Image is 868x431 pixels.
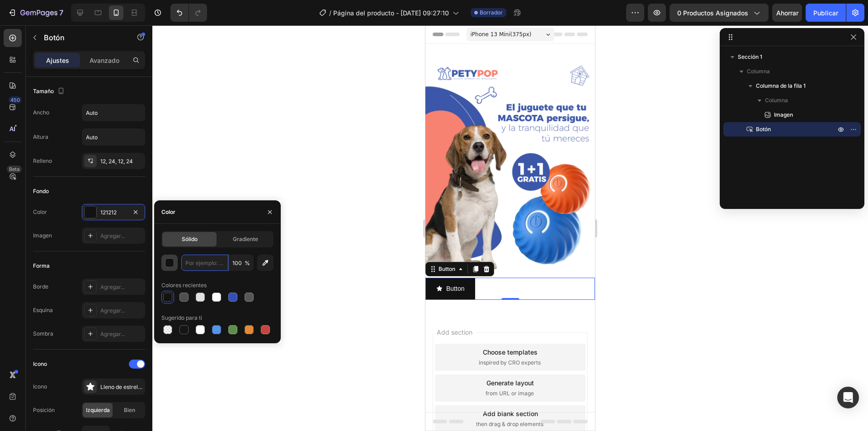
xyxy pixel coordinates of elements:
[670,4,769,22] button: 0 productos asignados
[480,9,503,16] font: Borrador
[100,209,117,216] font: 121212
[756,126,771,133] font: Botón
[46,57,69,64] font: Ajustes
[772,4,802,22] button: Ahorrar
[33,133,48,140] font: Altura
[747,68,770,75] font: Columna
[100,158,133,165] font: 12, 24, 12, 24
[33,109,49,116] font: Ancho
[161,282,207,289] font: Colores recientes
[33,407,55,413] font: Posición
[33,330,53,337] font: Sombra
[90,57,119,64] font: Avanzado
[181,255,228,271] input: Por ejemplo: FFFFFF
[33,88,54,95] font: Tamaño
[33,188,49,194] font: Fondo
[33,262,50,269] font: Forma
[9,166,19,172] font: Beta
[765,97,788,104] font: Columna
[33,283,48,290] font: Borde
[738,53,762,60] font: Sección 1
[813,9,838,17] font: Publicar
[33,232,52,239] font: Imagen
[333,9,449,17] font: Página del producto - [DATE] 09:27:10
[33,307,53,313] font: Esquina
[100,232,125,239] font: Agregar...
[329,9,331,17] font: /
[837,387,859,408] div: Abrir Intercom Messenger
[124,407,135,413] font: Bien
[245,260,250,266] font: %
[44,33,65,42] font: Botón
[100,331,125,337] font: Agregar...
[100,384,145,390] font: Lleno de estrellas
[59,8,63,17] font: 7
[44,32,121,43] p: Botón
[170,4,207,22] div: Deshacer/Rehacer
[82,129,145,145] input: Auto
[86,407,110,413] font: Izquierda
[10,97,20,103] font: 450
[100,307,125,314] font: Agregar...
[161,314,202,321] font: Sugerido para ti
[774,111,793,118] font: Imagen
[161,208,175,215] font: Color
[33,383,47,390] font: Icono
[233,236,258,242] font: Gradiente
[82,104,145,121] input: Auto
[33,208,47,215] font: Color
[4,4,67,22] button: 7
[33,157,52,164] font: Relleno
[756,82,806,89] font: Columna de la fila 1
[776,9,798,17] font: Ahorrar
[806,4,846,22] button: Publicar
[33,360,47,367] font: Icono
[677,9,748,17] font: 0 productos asignados
[425,25,595,431] iframe: Área de diseño
[100,284,125,290] font: Agregar...
[182,236,198,242] font: Sólido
